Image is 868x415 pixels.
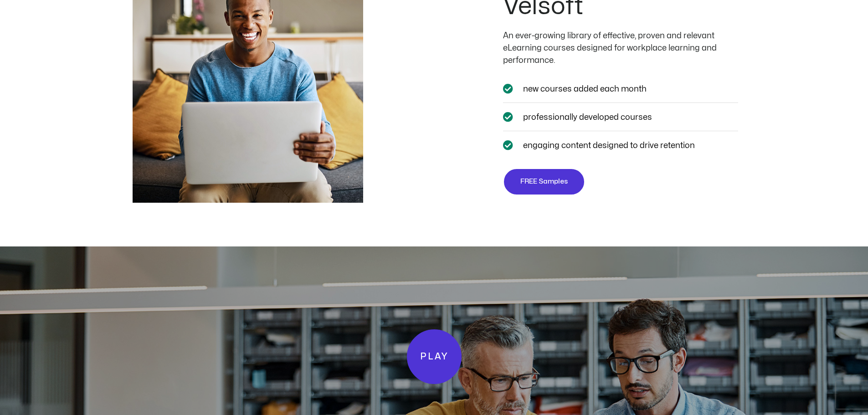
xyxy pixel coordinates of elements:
span: FREE Samples [520,176,568,187]
a: Play [407,329,462,384]
span: new courses added each month [521,83,647,95]
span: Play [420,349,448,364]
a: FREE Samples [503,168,585,195]
span: professionally developed courses [521,111,652,123]
div: An ever-growing library of effective, proven and relevant eLearning courses designed for workplac... [503,30,722,67]
span: engaging content designed to drive retention [521,139,695,152]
